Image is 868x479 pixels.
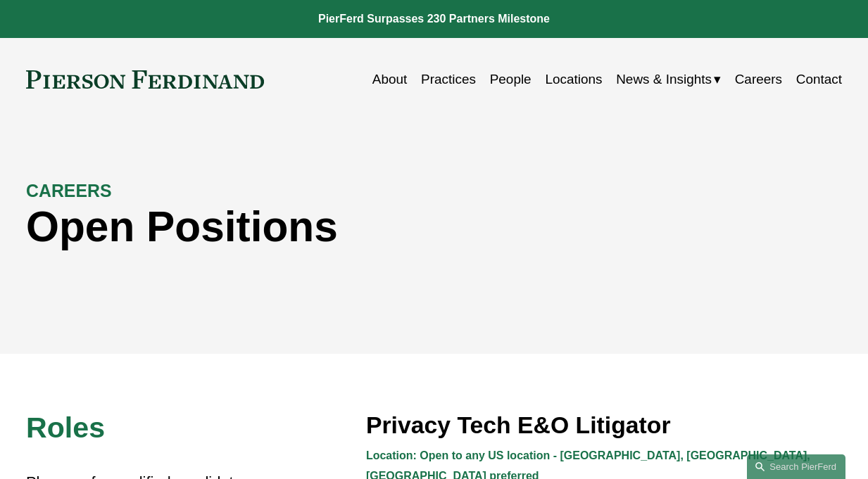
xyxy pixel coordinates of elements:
a: folder dropdown [616,66,721,93]
a: Careers [735,66,782,93]
a: Locations [545,66,602,93]
a: About [372,66,408,93]
span: Roles [26,411,105,444]
h3: Privacy Tech E&O Litigator [366,411,842,440]
h1: Open Positions [26,203,638,251]
span: News & Insights [616,68,712,91]
strong: CAREERS [26,181,112,200]
a: Contact [796,66,842,93]
a: Search this site [747,454,845,479]
a: People [490,66,532,93]
a: Practices [421,66,476,93]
